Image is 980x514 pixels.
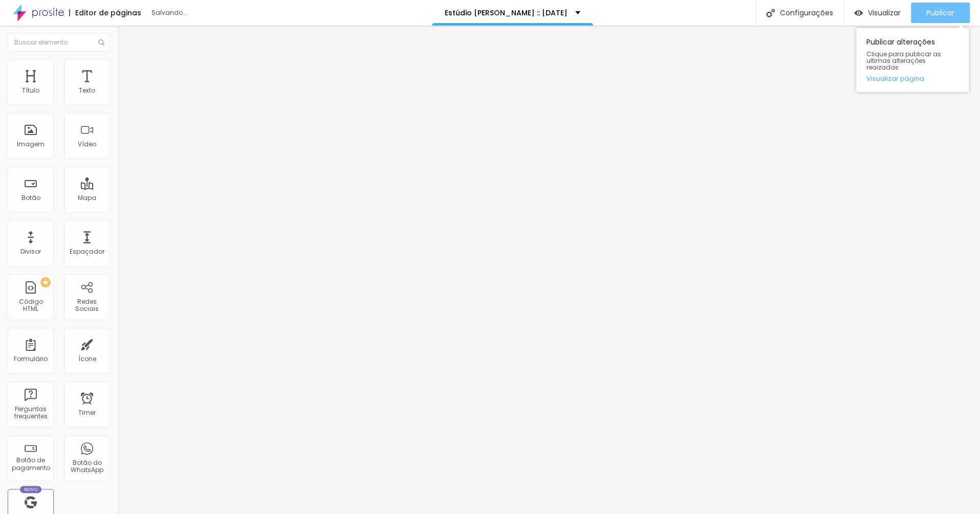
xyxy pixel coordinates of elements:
[8,33,110,52] input: Buscar elemento
[67,298,107,313] div: Redes Sociais
[926,9,954,17] span: Publicar
[766,9,775,17] img: Icone
[866,51,959,71] span: Clique para publicar as ultimas alterações reaizadas
[21,194,40,202] div: Botão
[78,141,96,148] div: Vídeo
[98,39,104,46] img: Icone
[79,87,95,94] div: Texto
[78,355,96,363] div: Ícone
[868,9,901,17] span: Visualizar
[78,194,96,202] div: Mapa
[78,409,96,416] div: Timer
[445,9,568,16] p: Estúdio [PERSON_NAME] :: [DATE]
[22,87,39,94] div: Título
[17,141,45,148] div: Imagem
[118,26,980,514] iframe: Editor
[866,75,959,82] a: Visualizar página
[911,3,970,23] button: Publicar
[67,459,107,474] div: Botão do WhatsApp
[14,355,48,363] div: Formulário
[69,9,141,16] div: Editor de páginas
[70,248,104,255] div: Espaçador
[20,486,42,493] div: Novo
[856,28,969,92] div: Publicar alterações
[10,457,51,472] div: Botão de pagamento
[10,298,51,313] div: Código HTML
[20,248,41,255] div: Divisor
[844,3,911,23] button: Visualizar
[854,9,863,17] img: view-1.svg
[10,406,51,420] div: Perguntas frequentes
[151,10,269,16] div: Salvando...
